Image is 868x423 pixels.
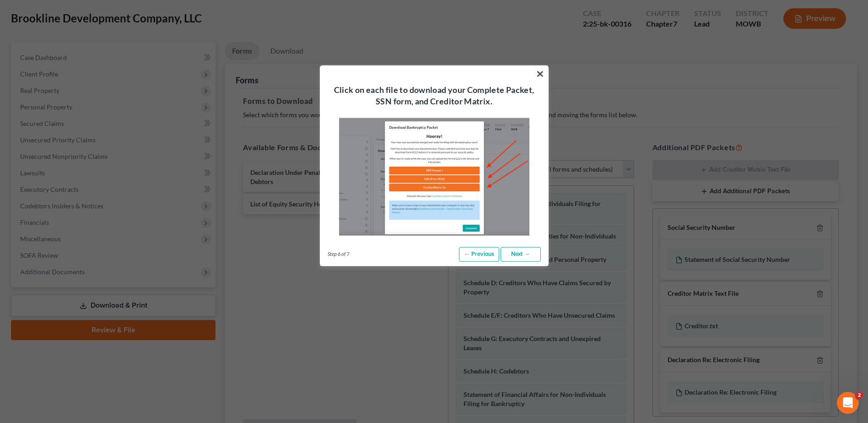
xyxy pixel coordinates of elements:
span: Step 6 of 7 [328,250,349,258]
button: × [536,66,545,81]
iframe: Intercom live chat [837,392,859,414]
h4: Click on each file to download your Complete Packet, SSN form, and Creditor Matrix. [331,84,537,107]
a: ← Previous [459,247,499,262]
span: 2 [856,392,863,399]
a: Next → [501,247,541,262]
